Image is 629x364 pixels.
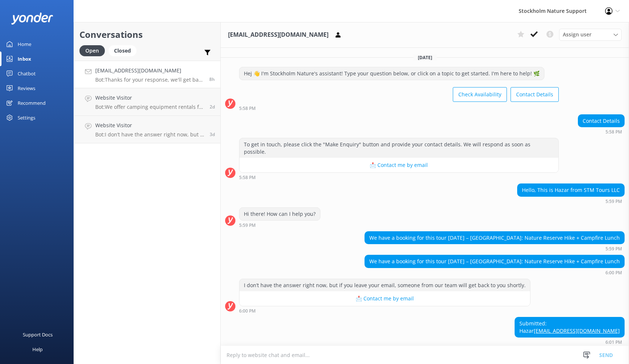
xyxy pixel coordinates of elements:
[239,158,558,172] button: 📩 Contact me by email
[511,87,559,102] button: Contact Details
[18,110,35,125] div: Settings
[95,104,204,110] p: Bot: We offer camping equipment rentals for those looking to explore the [GEOGRAPHIC_DATA] on the...
[95,131,204,138] p: Bot: I don’t have the answer right now, but if you leave your email, someone from our team will g...
[559,29,622,40] div: Assign User
[239,309,256,313] strong: 6:00 PM
[605,199,622,204] strong: 5:59 PM
[109,46,140,54] a: Closed
[95,121,204,129] h4: Website Visitor
[210,104,215,110] span: Sep 27 2025 05:02pm (UTC +02:00) Europe/Amsterdam
[18,96,46,110] div: Recommend
[32,342,43,357] div: Help
[605,340,622,345] strong: 6:01 PM
[239,279,530,292] div: I don’t have the answer right now, but if you leave your email, someone from our team will get ba...
[95,76,204,83] p: Bot: Thanks for your response, we'll get back to you as soon as we can during opening hours.
[239,223,256,228] strong: 5:59 PM
[413,54,437,61] span: [DATE]
[578,115,624,127] div: Contact Details
[239,222,320,228] div: Sep 29 2025 05:59pm (UTC +02:00) Europe/Amsterdam
[239,106,559,111] div: Sep 29 2025 05:58pm (UTC +02:00) Europe/Amsterdam
[518,184,624,196] div: Hello, This is Hazar from STM Tours LLC
[239,106,256,111] strong: 5:58 PM
[18,51,31,66] div: Inbox
[605,247,622,251] strong: 5:59 PM
[95,67,204,75] h4: [EMAIL_ADDRESS][DOMAIN_NAME]
[210,131,215,138] span: Sep 26 2025 12:58pm (UTC +02:00) Europe/Amsterdam
[209,76,215,82] span: Sep 29 2025 06:01pm (UTC +02:00) Europe/Amsterdam
[515,339,625,345] div: Sep 29 2025 06:01pm (UTC +02:00) Europe/Amsterdam
[605,130,622,134] strong: 5:58 PM
[79,45,105,56] div: Open
[605,271,622,275] strong: 6:00 PM
[18,37,31,51] div: Home
[365,232,624,244] div: We have a booking for this tour [DATE] – [GEOGRAPHIC_DATA]: Nature Reserve Hike + Campfire Lunch
[534,327,620,334] a: [EMAIL_ADDRESS][DOMAIN_NAME]
[365,255,624,268] div: We have a booking for this tour [DATE] – [GEOGRAPHIC_DATA]: Nature Reserve Hike + Campfire Lunch
[74,61,220,88] a: [EMAIL_ADDRESS][DOMAIN_NAME]Bot:Thanks for your response, we'll get back to you as soon as we can...
[239,67,544,80] div: Hej 👋 I'm Stockholm Nature's assistant! Type your question below, or click on a topic to get star...
[563,31,591,39] span: Assign user
[79,46,109,54] a: Open
[11,13,53,25] img: yonder-white-logo.png
[453,87,507,102] button: Check Availability
[239,175,559,180] div: Sep 29 2025 05:58pm (UTC +02:00) Europe/Amsterdam
[515,317,624,337] div: Submitted: Hazar
[228,30,328,40] h3: [EMAIL_ADDRESS][DOMAIN_NAME]
[23,327,53,342] div: Support Docs
[365,246,625,251] div: Sep 29 2025 05:59pm (UTC +02:00) Europe/Amsterdam
[109,45,136,56] div: Closed
[239,138,558,158] div: To get in touch, please click the "Make Enquiry" button and provide your contact details. We will...
[517,199,625,204] div: Sep 29 2025 05:59pm (UTC +02:00) Europe/Amsterdam
[74,88,220,116] a: Website VisitorBot:We offer camping equipment rentals for those looking to explore the [GEOGRAPHI...
[239,308,530,313] div: Sep 29 2025 06:00pm (UTC +02:00) Europe/Amsterdam
[239,175,256,180] strong: 5:58 PM
[74,116,220,143] a: Website VisitorBot:I don’t have the answer right now, but if you leave your email, someone from o...
[18,81,35,96] div: Reviews
[79,28,215,42] h2: Conversations
[239,291,530,306] button: 📩 Contact me by email
[95,94,204,102] h4: Website Visitor
[578,129,625,134] div: Sep 29 2025 05:58pm (UTC +02:00) Europe/Amsterdam
[365,270,625,275] div: Sep 29 2025 06:00pm (UTC +02:00) Europe/Amsterdam
[239,208,320,220] div: Hi there! How can I help you?
[18,66,36,81] div: Chatbot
